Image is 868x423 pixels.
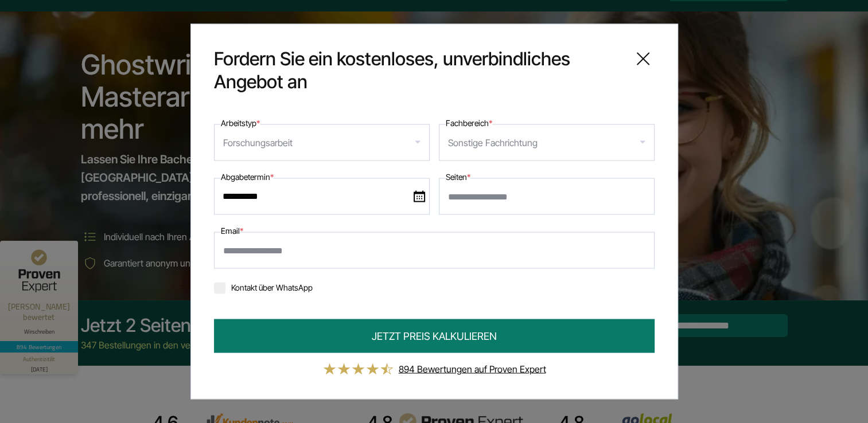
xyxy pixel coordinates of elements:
div: Forschungsarbeit [223,134,293,152]
label: Email [221,224,243,238]
label: Fachbereich [446,116,492,130]
span: Fordern Sie ein kostenloses, unverbindliches Angebot an [214,48,622,93]
a: 894 Bewertungen auf Proven Expert [399,363,546,375]
button: JETZT PREIS KALKULIEREN [214,319,655,353]
label: Abgabetermin [221,170,274,184]
img: date [414,191,425,202]
span: JETZT PREIS KALKULIEREN [372,328,497,344]
label: Seiten [446,170,470,184]
div: Sonstige Fachrichtung [448,134,538,152]
label: Kontakt über WhatsApp [214,283,313,292]
input: date [214,178,430,215]
label: Arbeitstyp [221,116,260,130]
